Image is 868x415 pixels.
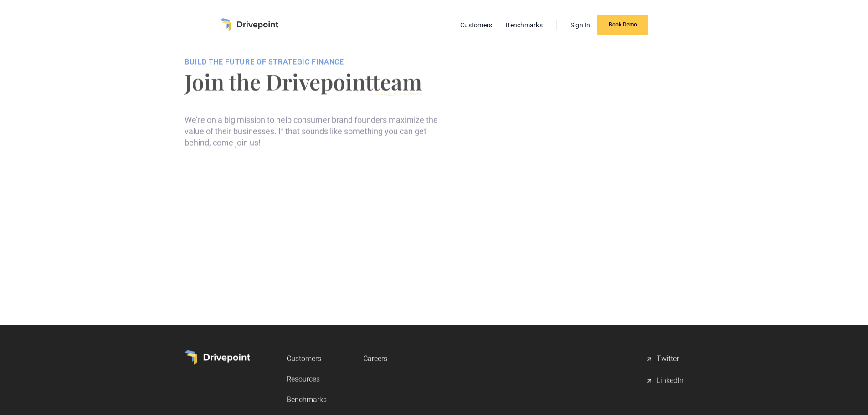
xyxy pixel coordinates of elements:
[646,350,683,368] a: Twitter
[646,372,683,390] a: LinkedIn
[220,18,278,31] a: home
[566,19,595,31] a: Sign In
[372,67,422,96] span: team
[287,350,327,367] a: Customers
[657,375,683,386] div: LinkedIn
[501,19,547,31] a: Benchmarks
[287,370,327,387] a: Resources
[185,58,450,67] div: BUILD THE FUTURE OF STRATEGIC FINANCE
[363,350,387,367] a: Careers
[456,19,497,31] a: Customers
[597,15,648,35] a: Book Demo
[185,114,450,149] p: We’re on a big mission to help consumer brand founders maximize the value of their businesses. If...
[657,354,679,364] div: Twitter
[185,71,450,92] h1: Join the Drivepoint
[287,391,327,408] a: Benchmarks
